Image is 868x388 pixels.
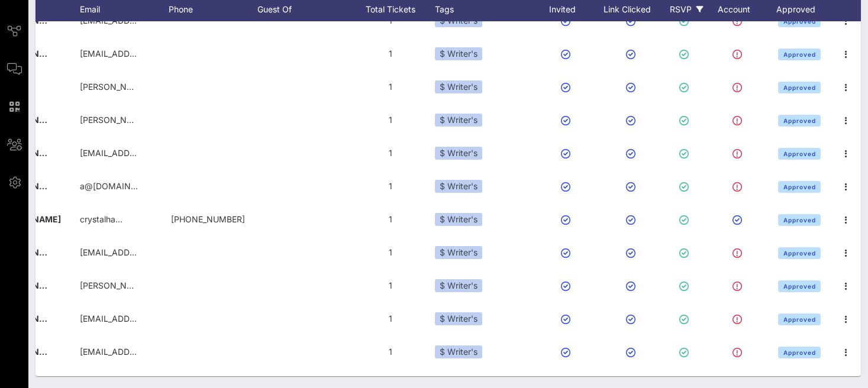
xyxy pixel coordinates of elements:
[783,150,815,157] span: Approved
[80,203,122,236] p: crystalha…
[346,203,435,236] div: 1
[80,82,291,92] span: [PERSON_NAME][EMAIL_ADDRESS][DOMAIN_NAME]
[346,236,435,269] div: 1
[435,246,482,259] div: $ Writer's
[783,316,815,323] span: Approved
[778,313,821,325] button: Approved
[783,283,815,290] span: Approved
[435,180,482,193] div: $ Writer's
[783,216,815,224] span: Approved
[778,148,821,160] button: Approved
[783,349,815,356] span: Approved
[778,82,821,93] button: Approved
[778,347,821,358] button: Approved
[80,181,162,191] span: a@[DOMAIN_NAME]
[783,18,815,25] span: Approved
[171,214,245,224] span: +16463614956
[80,115,291,125] span: [PERSON_NAME][EMAIL_ADDRESS][DOMAIN_NAME]
[778,181,821,193] button: Approved
[435,345,482,358] div: $ Writer's
[435,47,482,60] div: $ Writer's
[778,280,821,292] button: Approved
[435,80,482,93] div: $ Writer's
[435,312,482,325] div: $ Writer's
[80,247,222,257] span: [EMAIL_ADDRESS][DOMAIN_NAME]
[346,37,435,70] div: 1
[80,148,222,158] span: [EMAIL_ADDRESS][DOMAIN_NAME]
[80,280,291,290] span: [PERSON_NAME][EMAIL_ADDRESS][DOMAIN_NAME]
[783,84,815,91] span: Approved
[80,313,222,324] span: [EMAIL_ADDRESS][DOMAIN_NAME]
[346,302,435,335] div: 1
[783,117,815,124] span: Approved
[80,48,222,59] span: [EMAIL_ADDRESS][DOMAIN_NAME]
[346,170,435,203] div: 1
[778,115,821,127] button: Approved
[346,335,435,368] div: 1
[778,15,821,27] button: Approved
[778,48,821,60] button: Approved
[346,104,435,137] div: 1
[435,114,482,127] div: $ Writer's
[346,70,435,104] div: 1
[435,279,482,292] div: $ Writer's
[435,147,482,160] div: $ Writer's
[80,347,222,357] span: [EMAIL_ADDRESS][DOMAIN_NAME]
[778,214,821,226] button: Approved
[435,213,482,226] div: $ Writer's
[783,183,815,190] span: Approved
[346,137,435,170] div: 1
[783,51,815,58] span: Approved
[783,250,815,257] span: Approved
[778,247,821,259] button: Approved
[346,269,435,302] div: 1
